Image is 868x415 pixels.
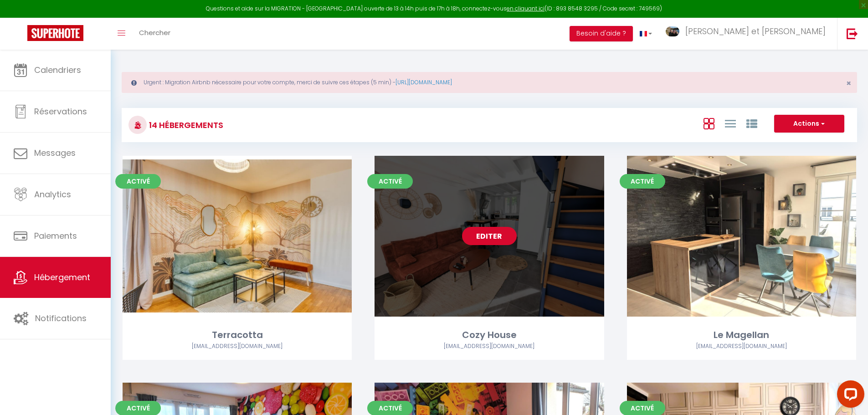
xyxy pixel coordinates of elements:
[123,328,352,342] div: Terracotta
[35,313,87,324] span: Notifications
[685,26,826,37] span: [PERSON_NAME] et [PERSON_NAME]
[34,189,71,200] span: Analytics
[507,5,544,12] a: en cliquant ici
[846,77,851,89] span: ×
[627,328,856,342] div: Le Magellan
[570,26,633,41] button: Besoin d'aide ?
[367,174,413,189] span: Activé
[139,28,170,37] span: Chercher
[123,342,352,351] div: Airbnb
[375,328,604,342] div: Cozy House
[395,78,452,86] a: [URL][DOMAIN_NAME]
[132,18,177,50] a: Chercher
[620,174,665,189] span: Activé
[847,28,858,39] img: logout
[462,227,517,245] a: Editer
[704,116,714,131] a: Vue en Box
[122,72,857,93] div: Urgent : Migration Airbnb nécessaire pour votre compte, merci de suivre ces étapes (5 min) -
[34,64,81,76] span: Calendriers
[34,272,90,283] span: Hébergement
[27,25,83,41] img: Super Booking
[34,147,76,159] span: Messages
[846,79,851,87] button: Close
[375,342,604,351] div: Airbnb
[34,106,87,117] span: Réservations
[627,342,856,351] div: Airbnb
[659,18,837,50] a: ... [PERSON_NAME] et [PERSON_NAME]
[34,230,77,241] span: Paiements
[147,115,223,135] h3: 14 Hébergements
[666,26,679,37] img: ...
[115,174,161,189] span: Activé
[774,115,844,133] button: Actions
[830,377,868,415] iframe: LiveChat chat widget
[725,116,736,131] a: Vue en Liste
[746,116,757,131] a: Vue par Groupe
[714,227,769,245] a: Editer
[210,227,265,245] a: Editer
